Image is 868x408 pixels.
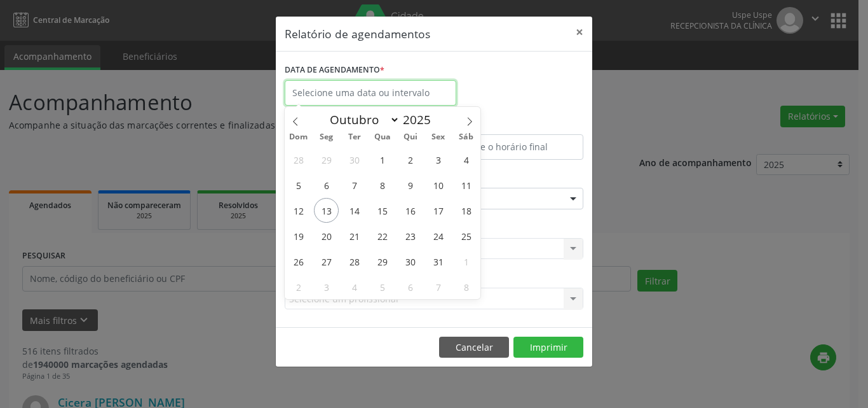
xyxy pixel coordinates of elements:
[437,115,583,134] label: ATÉ
[314,198,339,223] span: Outubro 13, 2025
[285,133,313,141] span: Dom
[454,274,478,299] span: Novembro 8, 2025
[452,133,480,141] span: Sáb
[426,223,451,248] span: Outubro 24, 2025
[342,223,367,248] span: Outubro 21, 2025
[454,147,478,172] span: Outubro 4, 2025
[437,134,583,160] input: Selecione o horário final
[342,249,367,274] span: Outubro 28, 2025
[285,60,384,80] label: DATA DE AGENDAMENTO
[285,25,430,42] h5: Relatório de agendamentos
[398,249,423,274] span: Outubro 30, 2025
[314,172,339,197] span: Outubro 6, 2025
[286,198,311,223] span: Outubro 12, 2025
[370,249,395,274] span: Outubro 29, 2025
[314,274,339,299] span: Novembro 3, 2025
[342,274,367,299] span: Novembro 4, 2025
[513,337,583,358] button: Imprimir
[398,223,423,248] span: Outubro 23, 2025
[398,172,423,197] span: Outubro 9, 2025
[454,172,478,197] span: Outubro 11, 2025
[342,147,367,172] span: Setembro 30, 2025
[314,223,339,248] span: Outubro 20, 2025
[398,198,423,223] span: Outubro 16, 2025
[370,274,395,299] span: Novembro 5, 2025
[286,223,311,248] span: Outubro 19, 2025
[342,198,367,223] span: Outubro 14, 2025
[439,337,509,358] button: Cancelar
[370,198,395,223] span: Outubro 15, 2025
[567,17,592,48] button: Close
[323,111,400,129] select: Month
[314,249,339,274] span: Outubro 27, 2025
[426,147,451,172] span: Outubro 3, 2025
[286,147,311,172] span: Setembro 28, 2025
[426,172,451,197] span: Outubro 10, 2025
[370,172,395,197] span: Outubro 8, 2025
[342,172,367,197] span: Outubro 7, 2025
[341,133,369,141] span: Ter
[286,172,311,197] span: Outubro 5, 2025
[454,223,478,248] span: Outubro 25, 2025
[397,133,424,141] span: Qui
[424,133,452,141] span: Sex
[454,198,478,223] span: Outubro 18, 2025
[370,223,395,248] span: Outubro 22, 2025
[426,198,451,223] span: Outubro 17, 2025
[426,274,451,299] span: Novembro 7, 2025
[314,147,339,172] span: Setembro 29, 2025
[285,80,456,106] input: Selecione uma data ou intervalo
[400,111,442,128] input: Year
[426,249,451,274] span: Outubro 31, 2025
[286,274,311,299] span: Novembro 2, 2025
[454,249,478,274] span: Novembro 1, 2025
[398,274,423,299] span: Novembro 6, 2025
[370,147,395,172] span: Outubro 1, 2025
[313,133,341,141] span: Seg
[398,147,423,172] span: Outubro 2, 2025
[369,133,397,141] span: Qua
[286,249,311,274] span: Outubro 26, 2025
